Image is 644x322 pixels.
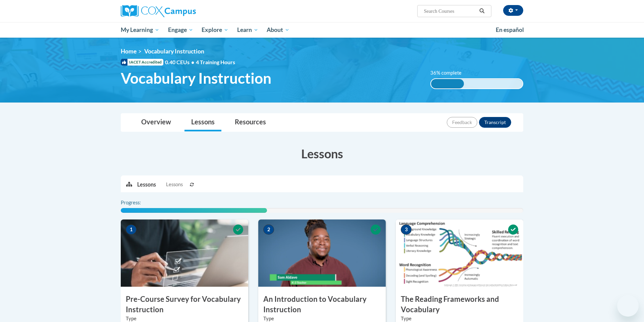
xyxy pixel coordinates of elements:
[237,26,258,34] span: Learn
[479,117,511,128] button: Transcript
[401,225,412,235] span: 3
[197,22,233,38] a: Explore
[267,26,289,34] span: About
[423,7,477,15] input: Search Courses
[164,22,198,38] a: Engage
[168,26,193,34] span: Engage
[477,7,487,15] button: Search
[111,22,533,38] div: Main menu
[121,145,523,162] h3: Lessons
[258,294,386,315] h3: An Introduction to Vocabulary Instruction
[121,26,159,34] span: My Learning
[263,22,294,38] a: About
[121,199,159,206] label: Progress:
[116,22,164,38] a: My Learning
[121,48,137,55] a: Home
[396,294,523,315] h3: The Reading Frameworks and Vocabulary
[165,58,196,66] span: 0.40 CEUs
[496,26,524,33] span: En español
[503,5,523,16] button: Account Settings
[196,59,235,65] span: 4 Training Hours
[121,59,163,66] span: IACET Accredited
[121,5,248,17] a: Cox Campus
[121,294,248,315] h3: Pre-Course Survey for Vocabulary Instruction
[126,225,137,235] span: 1
[121,219,248,287] img: Course Image
[617,295,639,317] iframe: Button to launch messaging window
[121,69,271,87] span: Vocabulary Instruction
[447,117,477,128] button: Feedback
[121,5,196,17] img: Cox Campus
[258,219,386,287] img: Course Image
[430,69,469,77] label: 36% complete
[233,22,263,38] a: Learn
[137,181,156,188] p: Lessons
[135,114,178,131] a: Overview
[396,219,523,287] img: Course Image
[191,59,194,65] span: •
[263,225,274,235] span: 2
[144,48,204,55] span: Vocabulary Instruction
[184,114,221,131] a: Lessons
[166,181,183,188] span: Lessons
[431,79,464,88] div: 36% complete
[202,26,228,34] span: Explore
[228,114,273,131] a: Resources
[491,23,528,37] a: En español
